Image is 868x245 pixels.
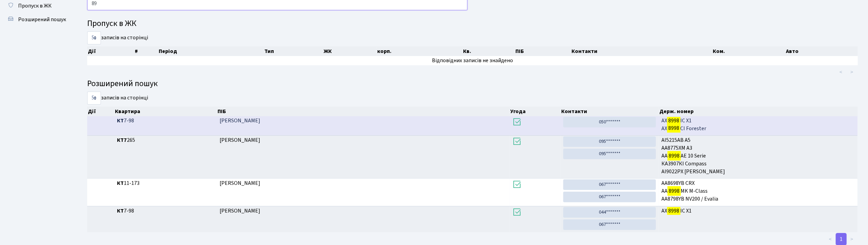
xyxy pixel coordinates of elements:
th: Кв. [462,46,515,56]
span: [PERSON_NAME] [220,117,260,124]
span: АІ5215АВ A5 АА8775ХМ A3 AA AE 10 Serie КА3907КІ Compass AI9022PX [PERSON_NAME] [661,136,855,175]
b: КТ [117,117,124,124]
th: ЖК [323,46,377,56]
a: Розширений пошук [3,13,72,26]
th: Держ. номер [659,107,858,116]
th: Контакти [571,46,712,56]
th: Контакти [561,107,659,116]
th: Тип [264,46,323,56]
th: ПІБ [515,46,571,56]
h4: Пропуск в ЖК [87,19,858,29]
span: 7-98 [117,117,214,125]
span: [PERSON_NAME] [220,136,260,144]
mark: 8998 [668,186,681,196]
label: записів на сторінці [87,92,148,105]
select: записів на сторінці [87,31,101,44]
b: КТ7 [117,136,127,144]
span: 7-98 [117,207,214,215]
span: 11-173 [117,179,214,187]
span: [PERSON_NAME] [220,179,260,187]
span: АХ IC X1 [661,207,855,215]
span: Пропуск в ЖК [18,2,52,10]
span: [PERSON_NAME] [220,207,260,215]
span: AA8698YB CRX AA МK M-Class АА8798YB NV200 / Evalia [661,179,855,203]
th: Квартира [114,107,217,116]
th: Угода [510,107,561,116]
mark: 8998 [667,116,680,125]
span: 265 [117,136,214,144]
label: записів на сторінці [87,31,148,44]
th: Дії [87,107,114,116]
span: Розширений пошук [18,16,66,23]
td: Відповідних записів не знайдено [87,56,858,65]
mark: 8998 [667,206,680,216]
th: Авто [785,46,858,56]
mark: 8998 [667,123,680,133]
th: ПІБ [217,107,510,116]
mark: 8998 [668,151,681,161]
th: Дії [87,46,134,56]
h4: Розширений пошук [87,79,858,89]
th: # [134,46,158,56]
b: КТ [117,207,124,215]
th: Період [158,46,264,56]
b: КТ [117,179,124,187]
select: записів на сторінці [87,92,101,105]
span: АХ IC X1 АХ СI Forester [661,117,855,133]
th: Ком. [712,46,786,56]
th: корп. [377,46,462,56]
